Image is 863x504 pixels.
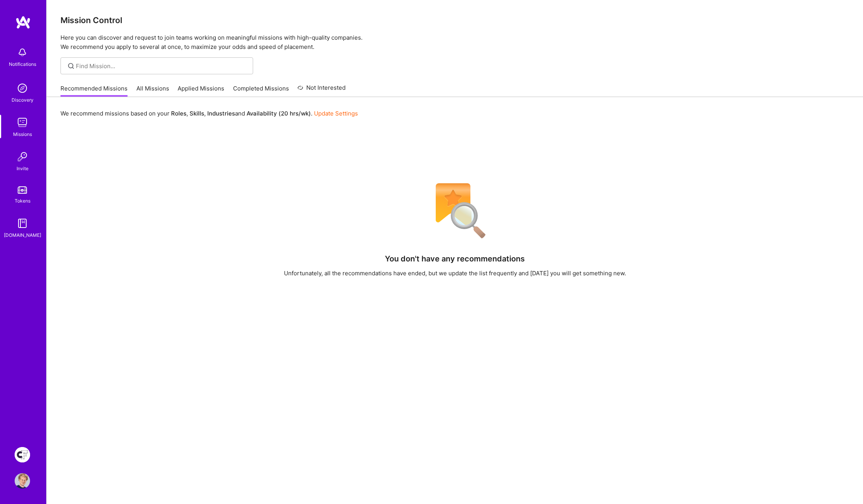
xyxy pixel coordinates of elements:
img: guide book [15,216,30,231]
a: Not Interested [297,83,346,97]
input: Find Mission... [76,62,247,70]
b: Industries [207,110,235,117]
img: User Avatar [15,473,30,489]
div: Invite [17,164,29,172]
img: discovery [15,80,30,96]
img: bell [15,45,30,60]
p: Here you can discover and request to join teams working on meaningful missions with high-quality ... [60,33,849,52]
a: All Missions [136,84,169,97]
p: We recommend missions based on your , , and . [60,109,358,117]
div: Discovery [12,96,34,104]
img: logo [15,15,31,29]
a: Completed Missions [233,84,289,97]
a: Applied Missions [178,84,224,97]
div: Tokens [15,197,30,205]
h3: Mission Control [60,15,849,25]
b: Availability (20 hrs/wk) [247,110,311,117]
b: Skills [190,110,204,117]
a: User Avatar [13,473,32,489]
a: Recommended Missions [60,84,128,97]
div: Unfortunately, all the recommendations have ended, but we update the list frequently and [DATE] y... [284,269,626,277]
h4: You don't have any recommendations [385,254,525,263]
a: Creative Fabrica Project Team [13,447,32,462]
i: icon SearchGrey [67,62,76,70]
img: Creative Fabrica Project Team [15,447,30,462]
img: Invite [15,149,30,164]
img: teamwork [15,115,30,130]
a: Update Settings [314,110,358,117]
div: [DOMAIN_NAME] [4,231,41,239]
div: Missions [13,130,32,138]
img: tokens [18,186,27,194]
div: Notifications [9,60,36,68]
img: No Results [422,178,488,244]
b: Roles [171,110,186,117]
